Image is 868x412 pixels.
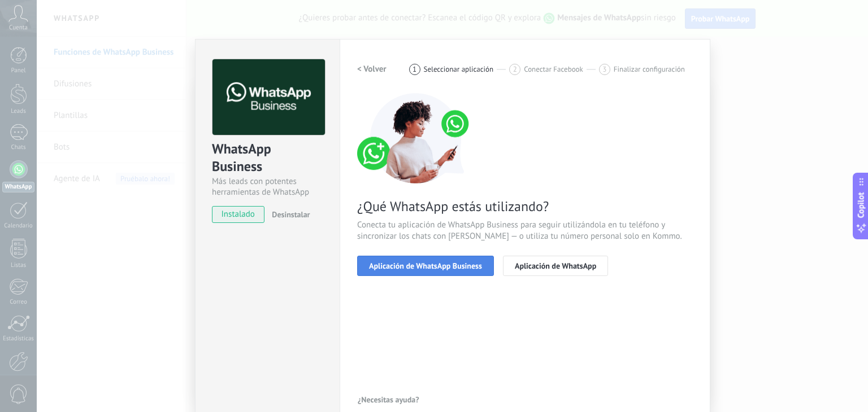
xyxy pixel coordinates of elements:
[614,65,685,73] span: Finalizar configuración
[357,93,476,183] img: connect number
[413,64,416,74] span: 1
[357,59,387,80] button: < Volver
[503,256,608,276] button: Aplicación de WhatsApp
[212,206,264,223] span: instalado
[369,262,482,270] span: Aplicación de WhatsApp Business
[267,206,310,223] button: Desinstalar
[602,64,606,74] span: 3
[272,209,310,220] span: Desinstalar
[856,192,867,218] span: Copilot
[357,256,494,276] button: Aplicación de WhatsApp Business
[524,65,583,73] span: Conectar Facebook
[358,396,419,404] span: ¿Necesitas ayuda?
[212,140,323,176] div: WhatsApp Business
[515,262,596,270] span: Aplicación de WhatsApp
[212,176,323,198] div: Más leads con potentes herramientas de WhatsApp
[357,198,693,215] span: ¿Qué WhatsApp estás utilizando?
[212,59,325,135] img: logo_main.png
[424,65,494,73] span: Seleccionar aplicación
[357,64,387,74] h2: < Volver
[357,220,693,242] span: Conecta tu aplicación de WhatsApp Business para seguir utilizándola en tu teléfono y sincronizar ...
[357,391,420,408] button: ¿Necesitas ayuda?
[513,64,517,74] span: 2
